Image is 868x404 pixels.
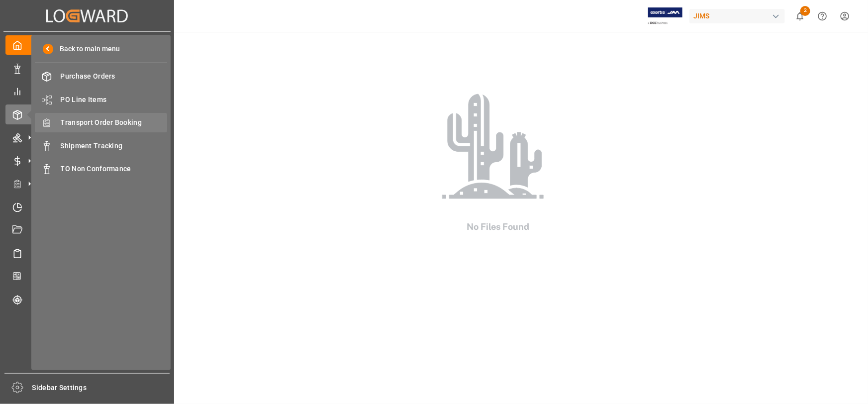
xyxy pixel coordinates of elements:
span: Shipment Tracking [61,141,168,151]
img: Exertis%20JAM%20-%20Email%20Logo.jpg_1722504956.jpg [648,7,682,25]
h2: No Files Found [423,220,573,233]
span: PO Line Items [61,95,168,105]
span: 2 [800,6,810,16]
div: JIMS [689,9,785,23]
a: Tracking Shipment [5,290,169,309]
button: JIMS [689,6,789,25]
a: Document Management [5,220,169,240]
a: CO2 Calculator [5,267,169,286]
button: Help Center [811,5,834,27]
span: Back to main menu [53,44,120,54]
a: Data Management [5,58,169,78]
a: TO Non Conformance [35,159,167,179]
a: Transport Order Booking [35,113,167,132]
a: My Cockpit [5,35,169,55]
button: show 2 new notifications [789,5,811,27]
a: PO Line Items [35,90,167,109]
a: My Reports [5,82,169,101]
a: Purchase Orders [35,67,167,86]
span: Sidebar Settings [32,383,170,393]
a: Shipment Tracking [35,136,167,155]
span: Purchase Orders [61,71,168,82]
span: Transport Order Booking [61,117,168,128]
a: Timeslot Management V2 [5,197,169,216]
a: Sailing Schedules [5,243,169,263]
span: TO Non Conformance [61,164,168,174]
